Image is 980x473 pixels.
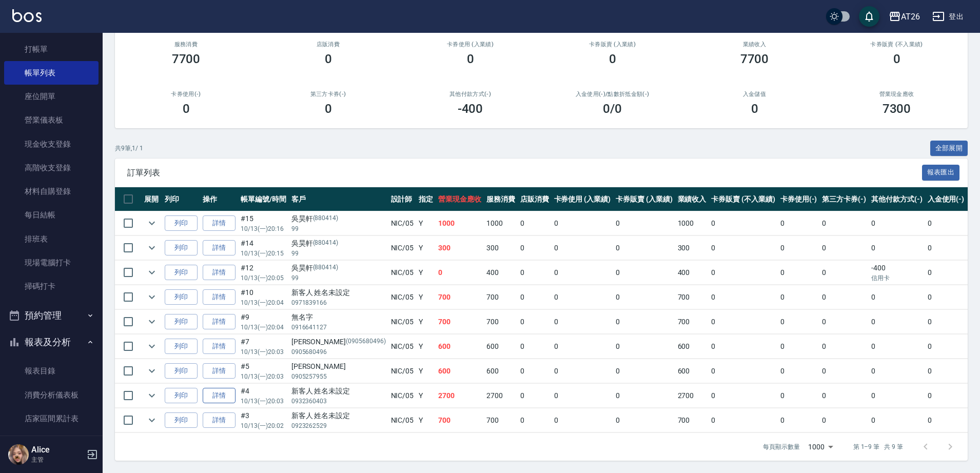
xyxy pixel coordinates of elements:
[613,359,675,383] td: 0
[853,442,903,451] p: 第 1–9 筆 共 9 筆
[416,187,436,211] th: 指定
[893,52,900,66] h3: 0
[172,52,201,66] h3: 7700
[467,52,474,66] h3: 0
[552,187,614,211] th: 卡券使用 (入業績)
[675,261,709,285] td: 400
[484,261,518,285] td: 400
[613,261,675,285] td: 0
[518,384,552,408] td: 0
[411,41,529,48] h2: 卡券使用 (入業績)
[675,310,709,334] td: 700
[613,334,675,359] td: 0
[552,236,614,260] td: 0
[552,408,614,432] td: 0
[819,187,869,211] th: 第三方卡券(-)
[4,180,99,203] a: 材料自購登錄
[165,388,198,404] button: 列印
[778,334,820,359] td: 0
[484,384,518,408] td: 2700
[552,359,614,383] td: 0
[238,334,289,359] td: #7
[241,224,286,233] p: 10/13 (一) 20:16
[416,310,436,334] td: Y
[859,6,879,27] button: save
[819,236,869,260] td: 0
[313,213,339,224] p: (880414)
[869,334,925,359] td: 0
[518,408,552,432] td: 0
[609,52,616,66] h3: 0
[869,408,925,432] td: 0
[819,359,869,383] td: 0
[696,41,813,48] h2: 業績收入
[4,85,99,108] a: 座位開單
[144,388,160,403] button: expand row
[518,310,552,334] td: 0
[4,227,99,251] a: 排班表
[675,408,709,432] td: 700
[925,359,967,383] td: 0
[4,156,99,180] a: 高階收支登錄
[675,187,709,211] th: 業績收入
[238,261,289,285] td: #12
[291,410,386,421] div: 新客人 姓名未設定
[518,261,552,285] td: 0
[291,273,386,283] p: 99
[552,310,614,334] td: 0
[203,215,236,231] a: 詳情
[518,285,552,309] td: 0
[416,211,436,235] td: Y
[696,91,813,97] h2: 入金儲值
[291,386,386,397] div: 新客人 姓名未設定
[291,347,386,357] p: 0905680496
[819,334,869,359] td: 0
[325,102,332,116] h3: 0
[4,302,99,329] button: 預約管理
[127,41,245,48] h3: 服務消費
[346,337,386,347] p: (0905680496)
[838,41,955,48] h2: 卡券販賣 (不入業績)
[838,91,955,97] h2: 營業現金應收
[4,37,99,61] a: 打帳單
[436,261,484,285] td: 0
[484,334,518,359] td: 600
[436,236,484,260] td: 300
[709,285,777,309] td: 0
[165,314,198,330] button: 列印
[883,102,911,116] h3: 7300
[238,236,289,260] td: #14
[925,236,967,260] td: 0
[165,339,198,354] button: 列印
[436,285,484,309] td: 700
[4,407,99,430] a: 店家區間累計表
[165,265,198,281] button: 列印
[388,408,417,432] td: NIC /05
[203,388,236,404] a: 詳情
[142,187,162,211] th: 展開
[289,187,388,211] th: 客戶
[518,359,552,383] td: 0
[925,408,967,432] td: 0
[436,211,484,235] td: 1000
[675,384,709,408] td: 2700
[313,238,339,249] p: (880414)
[709,408,777,432] td: 0
[925,261,967,285] td: 0
[291,263,386,273] div: 吳昊軒
[416,236,436,260] td: Y
[709,261,777,285] td: 0
[554,91,671,97] h2: 入金使用(-) /點數折抵金額(-)
[709,384,777,408] td: 0
[8,444,29,465] img: Person
[552,261,614,285] td: 0
[458,102,483,116] h3: -400
[241,347,286,357] p: 10/13 (一) 20:03
[804,433,837,461] div: 1000
[238,359,289,383] td: #5
[484,211,518,235] td: 1000
[144,289,160,305] button: expand row
[416,359,436,383] td: Y
[613,285,675,309] td: 0
[552,334,614,359] td: 0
